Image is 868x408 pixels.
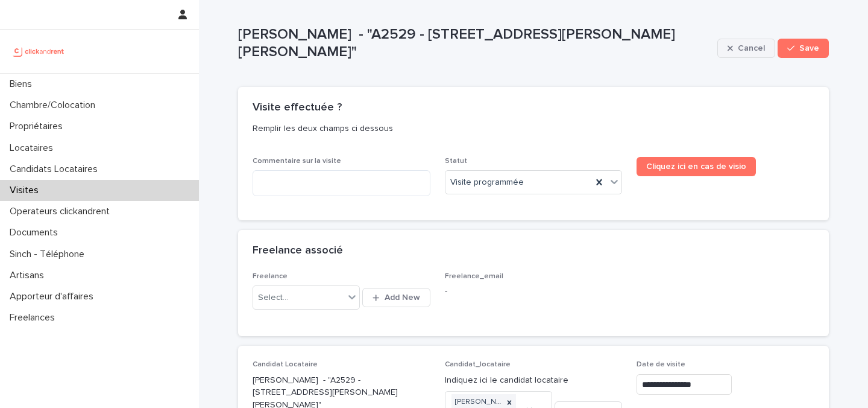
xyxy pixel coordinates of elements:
span: Freelance [253,273,288,280]
p: Operateurs clickandrent [5,206,119,217]
p: Apporteur d'affaires [5,291,103,302]
p: Visites [5,185,48,196]
span: Cliquez ici en cas de visio [646,162,746,171]
p: Freelances [5,312,64,324]
p: Remplir les deux champs ci dessous [253,123,810,134]
p: Chambre/Colocation [5,100,105,111]
h2: Visite effectuée ? [253,101,342,115]
p: Candidats Locataires [5,164,107,175]
button: Add New [362,288,430,307]
span: Candidat Locataire [253,361,318,368]
button: Cancel [717,39,775,58]
p: Sinch - Téléphone [5,249,94,260]
span: Freelance_email [445,273,503,280]
img: UCB0brd3T0yccxBKYDjQ [10,39,68,63]
span: Date de visite [637,361,685,368]
span: Candidat_locataire [445,361,511,368]
span: Cancel [738,44,765,53]
p: - [445,285,623,298]
button: Save [778,39,829,58]
p: Biens [5,78,42,90]
span: Add New [385,293,420,302]
p: Locataires [5,142,63,154]
p: Documents [5,227,68,238]
p: Propriétaires [5,121,72,132]
span: Visite programmée [450,176,524,189]
p: Indiquez ici le candidat locataire [445,374,623,387]
h2: Freelance associé [253,244,343,258]
p: [PERSON_NAME] - "A2529 - [STREET_ADDRESS][PERSON_NAME][PERSON_NAME]" [238,26,712,61]
span: Save [799,44,819,53]
a: Cliquez ici en cas de visio [637,157,756,176]
span: Commentaire sur la visite [253,158,341,165]
div: Select... [258,292,288,304]
p: Artisans [5,270,54,281]
span: Statut [445,158,467,165]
